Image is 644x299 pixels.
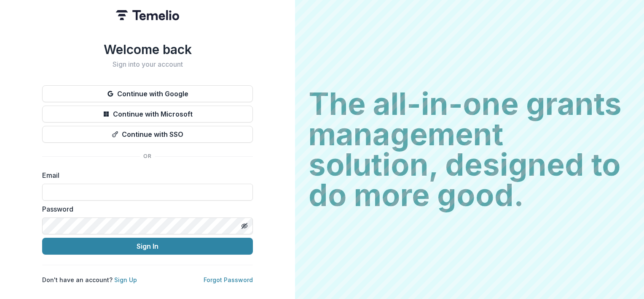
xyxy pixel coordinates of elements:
button: Sign In [42,238,253,255]
h1: Welcome back [42,42,253,57]
h2: Sign into your account [42,60,253,68]
p: Don't have an account? [42,275,137,284]
label: Password [42,204,248,214]
label: Email [42,170,248,180]
button: Continue with SSO [42,126,253,143]
button: Toggle password visibility [238,219,251,233]
button: Continue with Microsoft [42,106,253,122]
a: Sign Up [114,276,137,283]
button: Continue with Google [42,85,253,102]
img: Temelio [116,10,179,20]
a: Forgot Password [204,276,253,283]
